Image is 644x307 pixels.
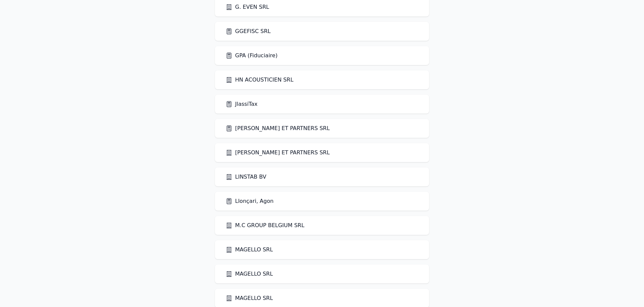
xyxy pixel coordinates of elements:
a: HN ACOUSTICIEN SRL [226,76,293,84]
a: G. EVEN SRL [226,3,269,11]
a: GPA (Fiduciaire) [226,52,278,60]
a: LINSTAB BV [226,173,266,181]
a: M.C GROUP BELGIUM SRL [226,221,304,229]
a: MAGELLO SRL [226,270,273,278]
a: JlassiTax [226,100,257,108]
a: [PERSON_NAME] ET PARTNERS SRL [226,124,330,132]
a: MAGELLO SRL [226,294,273,302]
a: Llonçari, Agon [226,197,273,205]
a: MAGELLO SRL [226,246,273,254]
a: GGEFISC SRL [226,27,270,35]
a: [PERSON_NAME] ET PARTNERS SRL [226,149,330,157]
